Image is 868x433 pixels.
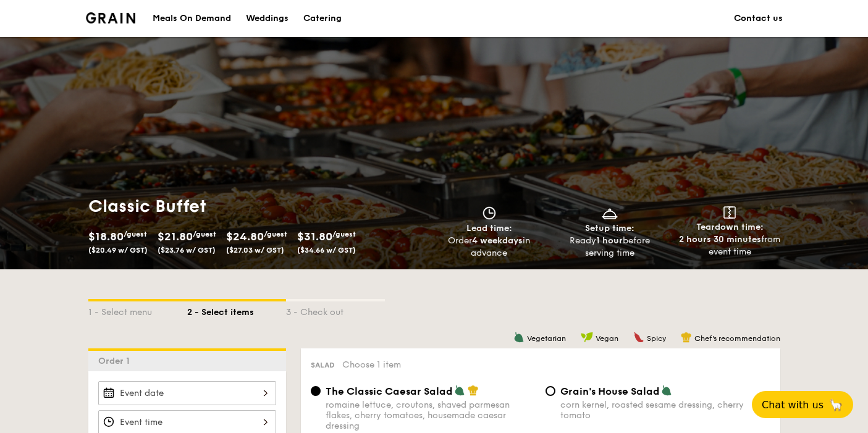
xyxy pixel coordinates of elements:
span: The Classic Caesar Salad [326,385,453,397]
span: Grain's House Salad [560,385,660,397]
span: /guest [332,230,356,238]
span: Spicy [647,334,666,343]
strong: 4 weekdays [472,235,523,246]
img: icon-clock.2db775ea.svg [480,206,499,220]
div: from event time [675,233,785,258]
span: Salad [311,361,335,369]
div: corn kernel, roasted sesame dressing, cherry tomato [560,400,770,421]
span: ($27.03 w/ GST) [226,246,284,254]
span: /guest [193,230,216,238]
span: $31.80 [297,230,332,243]
img: icon-vegetarian.fe4039eb.svg [661,385,672,396]
span: Chef's recommendation [694,334,780,343]
input: The Classic Caesar Saladromaine lettuce, croutons, shaved parmesan flakes, cherry tomatoes, house... [311,386,321,396]
div: romaine lettuce, croutons, shaved parmesan flakes, cherry tomatoes, housemade caesar dressing [326,400,536,431]
span: 🦙 [828,398,843,412]
input: Grain's House Saladcorn kernel, roasted sesame dressing, cherry tomato [546,386,555,396]
img: Grain [86,12,136,23]
div: 1 - Select menu [88,301,187,319]
span: Choose 1 item [342,359,401,370]
button: Chat with us🦙 [752,391,853,418]
span: $18.80 [88,230,124,243]
img: icon-teardown.65201eee.svg [723,206,736,219]
img: icon-dish.430c3a2e.svg [600,206,619,220]
span: $24.80 [226,230,264,243]
div: 3 - Check out [286,301,385,319]
div: Ready before serving time [554,235,665,259]
img: icon-vegetarian.fe4039eb.svg [454,385,465,396]
span: Lead time: [466,223,512,233]
div: Order in advance [434,235,545,259]
span: Vegetarian [527,334,566,343]
strong: 2 hours 30 minutes [679,234,761,245]
img: icon-vegan.f8ff3823.svg [581,332,593,343]
img: icon-vegetarian.fe4039eb.svg [513,332,525,343]
input: Event date [98,381,276,405]
span: ($34.66 w/ GST) [297,246,356,254]
span: Order 1 [98,356,135,366]
span: Chat with us [762,399,824,411]
span: Setup time: [585,223,634,233]
a: Logotype [86,12,136,23]
span: Teardown time: [696,222,764,232]
img: icon-chef-hat.a58ddaea.svg [681,332,692,343]
span: ($23.76 w/ GST) [158,246,216,254]
span: /guest [264,230,287,238]
span: ($20.49 w/ GST) [88,246,148,254]
span: /guest [124,230,147,238]
span: $21.80 [158,230,193,243]
img: icon-spicy.37a8142b.svg [633,332,644,343]
img: icon-chef-hat.a58ddaea.svg [468,385,479,396]
strong: 1 hour [596,235,623,246]
span: Vegan [596,334,618,343]
h1: Classic Buffet [88,195,429,217]
div: 2 - Select items [187,301,286,319]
